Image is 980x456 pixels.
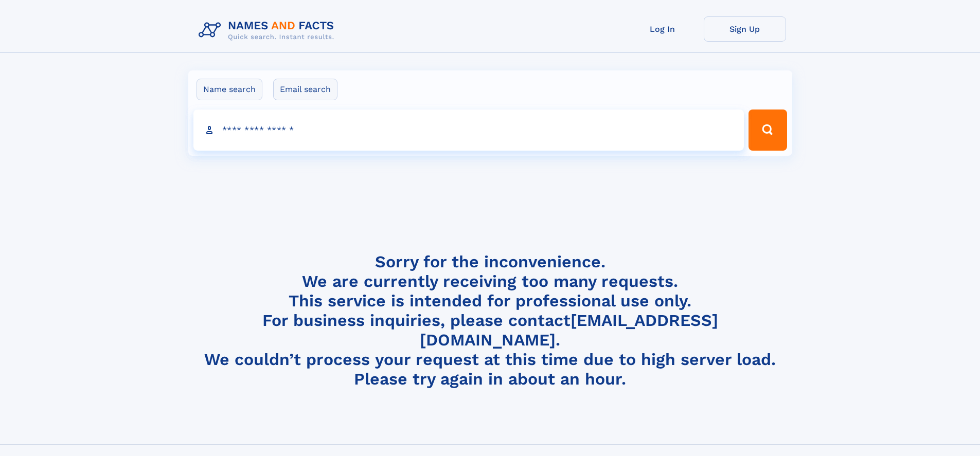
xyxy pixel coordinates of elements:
[193,110,744,151] input: search input
[704,16,786,42] a: Sign Up
[420,311,718,350] a: [EMAIL_ADDRESS][DOMAIN_NAME]
[273,79,337,100] label: Email search
[194,16,343,44] img: Logo Names and Facts
[194,252,786,389] h4: Sorry for the inconvenience. We are currently receiving too many requests. This service is intend...
[749,110,787,151] button: Search Button
[621,16,704,42] a: Log In
[197,79,262,100] label: Name search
